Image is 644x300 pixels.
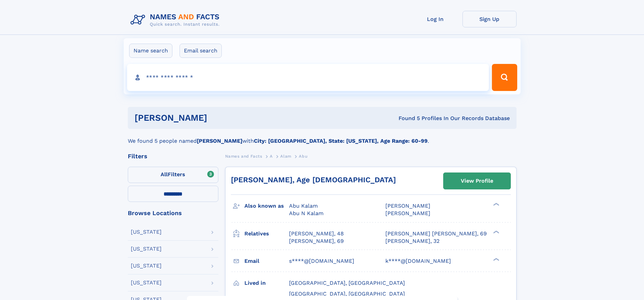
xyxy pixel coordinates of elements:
[225,152,262,160] a: Names and Facts
[289,280,405,286] span: [GEOGRAPHIC_DATA], [GEOGRAPHIC_DATA]
[289,291,405,297] span: [GEOGRAPHIC_DATA], [GEOGRAPHIC_DATA]
[244,200,289,212] h3: Also known as
[128,167,218,183] label: Filters
[128,129,517,145] div: We found 5 people named with .
[180,44,222,58] label: Email search
[385,210,430,216] span: [PERSON_NAME]
[244,277,289,289] h3: Lived in
[461,173,493,189] div: View Profile
[135,114,303,122] h1: [PERSON_NAME]
[289,237,344,245] a: [PERSON_NAME], 69
[408,11,462,27] a: Log In
[231,176,396,184] a: [PERSON_NAME], Age [DEMOGRAPHIC_DATA]
[197,138,242,144] b: [PERSON_NAME]
[129,44,172,58] label: Name search
[128,11,225,29] img: Logo Names and Facts
[127,64,489,91] input: search input
[280,152,291,160] a: Alam
[131,280,162,285] div: [US_STATE]
[131,229,162,235] div: [US_STATE]
[254,138,428,144] b: City: [GEOGRAPHIC_DATA], State: [US_STATE], Age Range: 60-99
[492,230,500,234] div: ❯
[131,246,162,252] div: [US_STATE]
[492,257,500,261] div: ❯
[128,153,218,159] div: Filters
[244,255,289,267] h3: Email
[270,154,273,159] span: A
[128,210,218,216] div: Browse Locations
[385,230,487,237] a: [PERSON_NAME] [PERSON_NAME], 69
[385,203,430,209] span: [PERSON_NAME]
[492,202,500,207] div: ❯
[492,64,517,91] button: Search Button
[289,210,324,216] span: Abu N Kalam
[280,154,291,159] span: Alam
[244,228,289,239] h3: Relatives
[289,230,344,237] a: [PERSON_NAME], 48
[270,152,273,160] a: A
[289,203,318,209] span: Abu Kalam
[161,171,168,178] span: All
[131,263,162,269] div: [US_STATE]
[303,115,510,122] div: Found 5 Profiles In Our Records Database
[444,173,510,189] a: View Profile
[385,237,439,245] a: [PERSON_NAME], 32
[299,154,307,159] span: Abu
[462,11,517,27] a: Sign Up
